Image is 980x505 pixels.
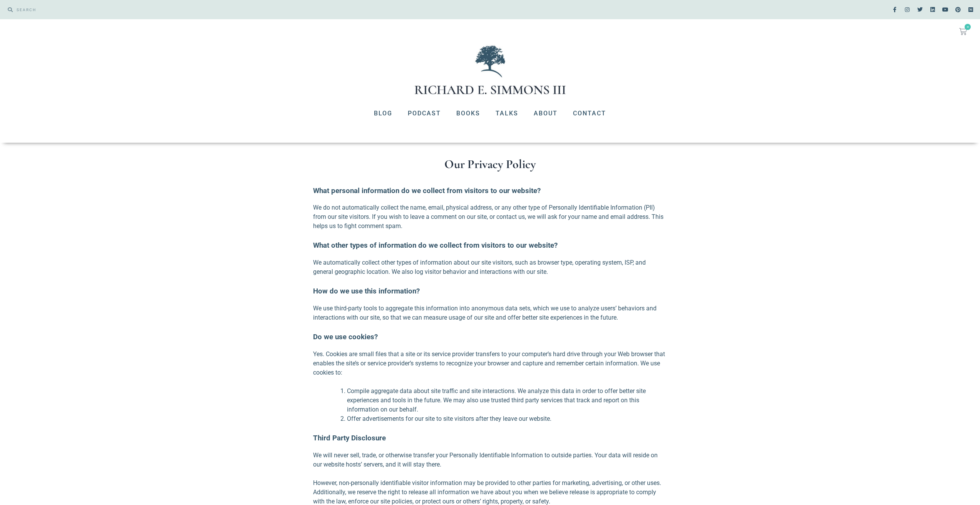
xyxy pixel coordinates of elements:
[313,433,667,443] h3: Third Party Disclosure
[313,203,667,231] p: We do not automatically collect the name, email, physical address, or any other type of Personall...
[565,103,614,123] a: Contact
[228,158,752,170] h1: Our Privacy Policy
[313,240,667,251] h3: What other types of information do we collect from visitors to our website?
[313,451,667,469] p: We will never sell, trade, or otherwise transfer your Personally Identifiable Information to outs...
[526,103,565,123] a: About
[950,23,976,40] a: 0
[400,103,449,123] a: Podcast
[347,414,667,423] li: Offer advertisements for our site to site visitors after they leave our website.
[366,103,400,123] a: Blog
[313,332,667,342] h3: Do we use cookies?
[313,350,667,377] p: Yes. Cookies are small files that a site or its service provider transfers to your computer’s har...
[449,103,488,123] a: Books
[488,103,526,123] a: Talks
[313,185,667,196] h3: What personal information do we collect from visitors to our website?
[13,4,486,15] input: SEARCH
[313,286,667,297] h3: How do we use this information?
[313,304,667,322] p: We use third-party tools to aggregate this information into anonymous data sets, which we use to ...
[965,24,971,30] span: 0
[313,258,667,277] p: We automatically collect other types of information about our site visitors, such as browser type...
[347,387,667,414] li: Compile aggregate data about site traffic and site interactions. We analyze this data in order to...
